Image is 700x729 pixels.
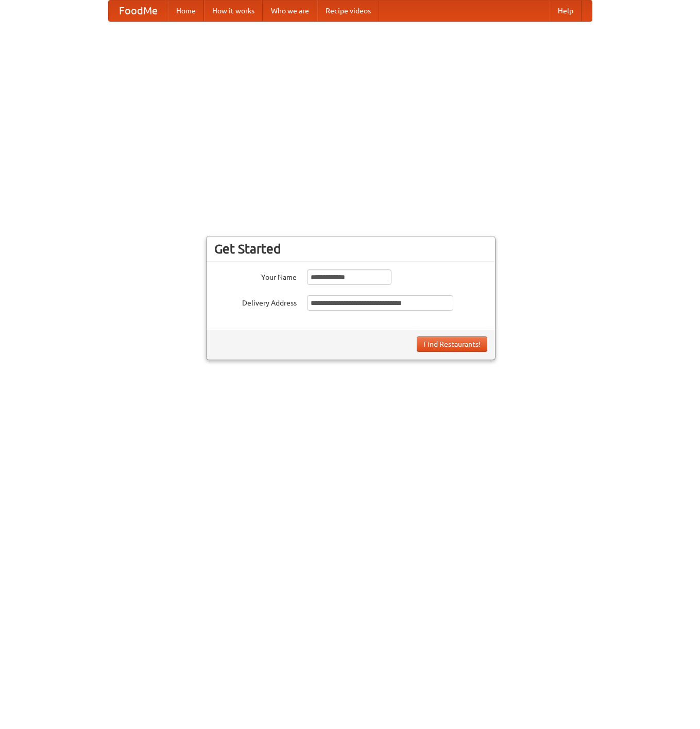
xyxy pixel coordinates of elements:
[204,1,263,21] a: How it works
[214,295,297,308] label: Delivery Address
[109,1,168,21] a: FoodMe
[417,336,487,352] button: Find Restaurants!
[214,269,297,282] label: Your Name
[317,1,379,21] a: Recipe videos
[550,1,582,21] a: Help
[168,1,204,21] a: Home
[214,241,487,257] h3: Get Started
[263,1,317,21] a: Who we are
